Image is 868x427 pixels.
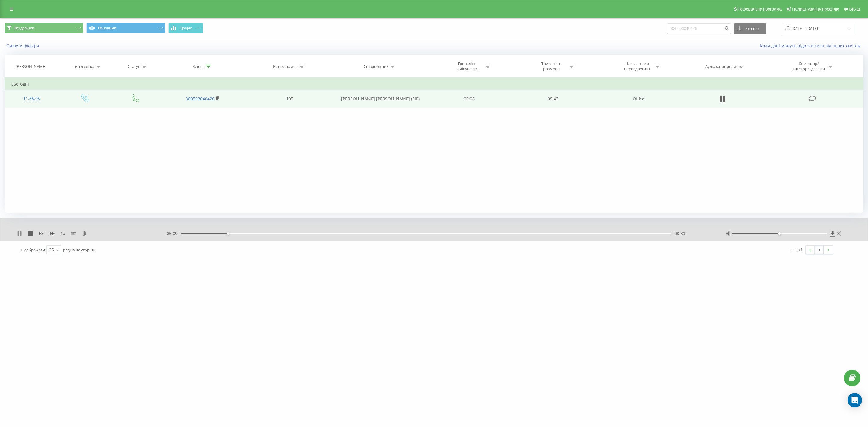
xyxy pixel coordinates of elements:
[621,61,653,71] div: Назва схеми переадресації
[333,90,427,108] td: [PERSON_NAME] [PERSON_NAME] (SIP)
[273,64,298,69] div: Бізнес номер
[511,90,595,108] td: 05:43
[705,64,743,69] div: Аудіозапис розмови
[791,61,826,71] div: Коментар/категорія дзвінка
[16,64,46,69] div: [PERSON_NAME]
[451,61,484,71] div: Тривалість очікування
[849,7,860,11] span: Вихід
[737,7,782,11] span: Реферальна програма
[667,23,731,34] input: Пошук за номером
[848,393,862,407] div: Open Intercom Messenger
[675,231,685,237] span: 00:33
[5,78,863,90] td: Сьогодні
[86,23,165,33] button: Основний
[790,246,803,253] div: 1 - 1 з 1
[792,7,839,11] span: Налаштування профілю
[760,43,863,49] a: Коли дані можуть відрізнятися вiд інших систем
[5,43,42,49] button: Скинути фільтри
[193,64,204,69] div: Клієнт
[180,26,192,30] span: Графік
[535,61,568,71] div: Тривалість розмови
[73,64,94,69] div: Тип дзвінка
[63,247,96,253] span: рядків на сторінці
[14,26,34,30] span: Всі дзвінки
[227,232,229,235] div: Accessibility label
[186,96,215,102] a: 380503040426
[778,232,781,235] div: Accessibility label
[168,23,203,33] button: Графік
[165,231,181,237] span: - 05:09
[5,23,83,33] button: Всі дзвінки
[128,64,140,69] div: Статус
[734,23,766,34] button: Експорт
[595,90,682,108] td: Office
[49,247,54,253] div: 25
[61,231,65,237] span: 1 x
[815,246,824,254] a: 1
[364,64,388,69] div: Співробітник
[246,90,333,108] td: 105
[427,90,511,108] td: 00:08
[11,93,52,105] div: 11:35:05
[21,247,45,253] span: Відображати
